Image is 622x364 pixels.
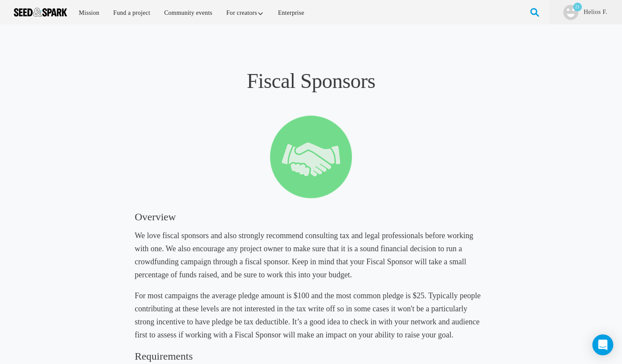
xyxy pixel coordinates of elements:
[73,3,105,22] a: Mission
[135,229,487,281] h5: We love fiscal sponsors and also strongly recommend consulting tax and legal professionals before...
[583,8,608,17] a: Helios F.
[135,289,487,341] h5: For most campaigns the average pledge amount is $100 and the most common pledge is $25. Typically...
[14,8,67,17] img: Seed amp; Spark
[272,3,310,22] a: Enterprise
[220,3,270,22] a: For creators
[270,115,352,199] img: fiscal sponsor
[135,210,487,224] h3: Overview
[573,3,582,11] p: 21
[135,349,487,363] h3: Requirements
[158,3,219,22] a: Community events
[592,334,613,355] div: Open Intercom Messenger
[107,3,156,22] a: Fund a project
[563,5,578,20] img: user.png
[135,68,487,94] h1: Fiscal Sponsors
